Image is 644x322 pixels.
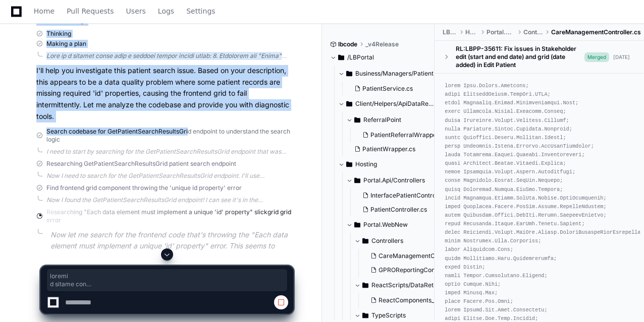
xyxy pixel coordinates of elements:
span: loremi d sitame con Adip Elitse do Eius Tempor Incid 4 utlabor etd 6 M'a enimadmin veniamq no exe... [50,272,284,288]
span: Portal.WebNew [487,28,515,36]
span: a few seconds ago [36,17,87,24]
span: Controllers [371,237,403,245]
svg: Directory [354,174,360,186]
span: Researching GetPatientSearchResultsGrid patient search endpoint [46,160,236,168]
span: Controllers [523,28,543,36]
button: PatientReferralWrapper.cs [358,128,445,142]
span: Logs [158,8,174,14]
button: Client/Helpers/ApiDataRetrieval [338,96,435,112]
div: RL:LBPP-35611: Fix issues in Stakeholder edit (start and end date) and grid (date added) in Edit ... [456,45,584,69]
span: Thinking [46,30,71,38]
div: I need to start by searching for the GetPatientSearchResultsGrid endpoint that was mentioned in t... [46,148,293,156]
span: Merged [584,52,609,62]
span: Hosting [355,160,377,168]
p: Now let me search for the frontend code that's throwing the "Each data element must implement a u... [50,229,293,252]
span: Search codebase for GetPatientSearchResultsGrid endpoint to understand the search logic [46,127,293,144]
span: Researching "Each data element must implement a unique 'id' property" slickgrid grid error [46,208,293,224]
svg: Directory [354,219,360,231]
button: /LBPortal [330,49,427,66]
span: Home [34,8,55,14]
svg: Directory [346,98,352,110]
button: Portal.Api/Controllers [346,172,443,188]
button: PatientWrapper.cs [350,142,437,156]
svg: Directory [338,51,344,63]
p: I'll help you investigate this patient search issue. Based on your description, this appears to b... [36,65,293,122]
button: Business/Managers/Patient [338,66,435,82]
button: Controllers [354,233,451,249]
span: PatientWrapper.cs [362,145,415,153]
button: PatientController.cs [358,203,445,217]
span: Portal.WebNew [363,221,408,229]
span: /LBPortal [347,53,374,61]
span: PatientController.cs [370,206,427,214]
span: LBPortal [443,28,457,36]
span: Pull Requests [67,8,114,14]
button: Hosting [338,156,435,172]
span: lbcode [338,40,357,48]
button: InterfacePatientController.cs [358,188,445,203]
span: CareManagementController.cs [551,28,641,36]
span: _v4Release [365,40,399,48]
div: [DATE] [613,53,630,61]
span: ReferralPoint [363,116,401,124]
button: Portal.WebNew [346,217,443,233]
button: PatientService.cs [350,82,429,96]
svg: Directory [354,114,360,126]
button: ReferralPoint [346,112,443,128]
div: Lore ip d sitamet conse adip e seddoei tempor incidi utlab: 8. Etdolorem ali "Enima" minimve quis... [46,52,293,60]
div: Now I need to search for the GetPatientSearchResultsGrid endpoint. I'll use codebase_search to fi... [46,172,293,180]
span: Hosting [465,28,478,36]
span: Business/Managers/Patient [355,70,434,78]
span: InterfacePatientController.cs [370,191,453,200]
svg: Directory [362,235,368,247]
span: PatientService.cs [362,85,413,93]
span: Portal.Api/Controllers [363,176,425,184]
svg: Directory [346,68,352,80]
span: Client/Helpers/ApiDataRetrieval [355,100,435,108]
svg: Directory [346,158,352,170]
span: Users [126,8,146,14]
div: Now I found the GetPatientSearchResultsGrid endpoint! I can see it's in the CareManagementControl... [46,196,293,204]
span: Making a plan [46,40,86,48]
span: Settings [186,8,215,14]
span: Find frontend grid component throwing the 'unique id property' error [46,184,242,192]
span: PatientReferralWrapper.cs [370,131,447,139]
